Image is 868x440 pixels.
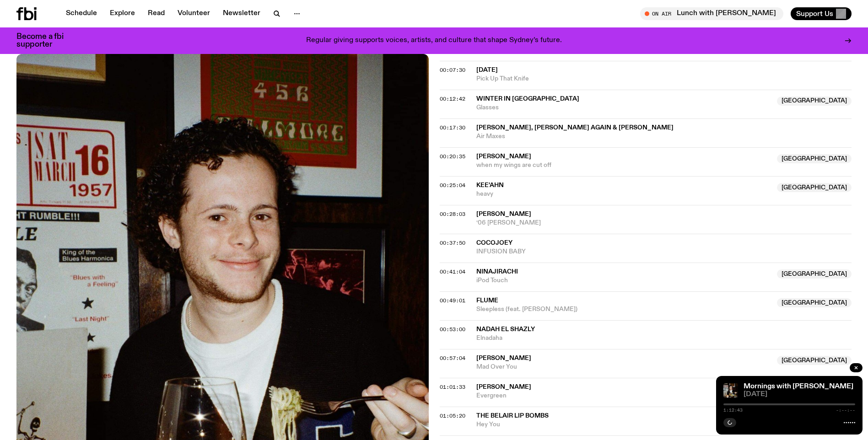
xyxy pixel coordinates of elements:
[440,268,465,275] span: 00:41:04
[440,212,465,217] button: 00:28:03
[172,7,216,20] a: Volunteer
[440,241,465,246] button: 00:37:50
[476,161,772,170] span: when my wings are cut off
[723,383,738,398] img: Sam blankly stares at the camera, brightly lit by a camera flash wearing a hat collared shirt and...
[777,298,852,307] span: [GEOGRAPHIC_DATA]
[476,103,772,112] span: Glasses
[476,420,772,429] span: Hey You
[476,384,531,390] span: [PERSON_NAME]
[744,383,853,390] a: Mornings with [PERSON_NAME]
[777,183,852,192] span: [GEOGRAPHIC_DATA]
[306,37,562,45] p: Regular giving supports voices, artists, and culture that shape Sydney’s future.
[440,153,465,160] span: 00:20:35
[777,97,852,106] span: [GEOGRAPHIC_DATA]
[476,247,852,256] span: INFUSION BABY
[476,75,852,83] span: Pick Up That Knife
[440,413,465,419] button: 01:05:20
[777,356,852,365] span: [GEOGRAPHIC_DATA]
[476,268,518,275] span: Ninajirachi
[440,125,465,130] button: 00:17:30
[440,210,465,218] span: 00:28:03
[217,7,266,20] a: Newsletter
[440,124,465,131] span: 00:17:30
[476,276,772,285] span: iPod Touch
[476,182,504,188] span: Kee'ahn
[476,355,531,361] span: [PERSON_NAME]
[476,297,498,304] span: Flume
[796,10,833,18] span: Support Us
[723,408,743,413] span: 1:12:43
[476,334,852,343] span: Elnadaha
[440,326,465,333] span: 00:53:00
[440,354,465,362] span: 00:57:04
[476,326,535,333] span: Nadah El Shazly
[60,7,102,20] a: Schedule
[476,392,772,400] span: Evergreen
[440,183,465,188] button: 00:25:04
[104,7,140,20] a: Explore
[476,240,512,246] span: Cocojoey
[440,97,465,102] button: 00:12:42
[440,68,465,73] button: 00:07:30
[440,297,465,304] span: 00:49:01
[476,190,772,199] span: heavy
[440,383,465,391] span: 01:01:33
[476,132,852,141] span: Air Maxes
[476,413,549,419] span: The Belair Lip Bombs
[440,356,465,361] button: 00:57:04
[476,363,772,371] span: Mad Over You
[440,66,465,74] span: 00:07:30
[777,269,852,279] span: [GEOGRAPHIC_DATA]
[791,7,852,20] button: Support Us
[476,67,498,73] span: [DATE]
[440,385,465,390] button: 01:01:33
[440,269,465,274] button: 00:41:04
[777,154,852,163] span: [GEOGRAPHIC_DATA]
[440,327,465,332] button: 00:53:00
[440,412,465,419] span: 01:05:20
[16,33,75,48] h3: Become a fbi supporter
[836,408,855,413] span: -:--:--
[744,391,855,398] span: [DATE]
[476,305,772,314] span: Sleepless (feat. [PERSON_NAME])
[476,96,579,102] span: Winter in [GEOGRAPHIC_DATA]
[640,7,783,20] button: On AirLunch with [PERSON_NAME]
[476,124,674,131] span: [PERSON_NAME], [PERSON_NAME] Again & [PERSON_NAME]
[476,153,531,160] span: [PERSON_NAME]
[440,154,465,159] button: 00:20:35
[440,298,465,303] button: 00:49:01
[476,219,852,227] span: ‘06 [PERSON_NAME]
[440,95,465,102] span: 00:12:42
[142,7,170,20] a: Read
[476,211,531,217] span: [PERSON_NAME]
[440,182,465,189] span: 00:25:04
[440,239,465,247] span: 00:37:50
